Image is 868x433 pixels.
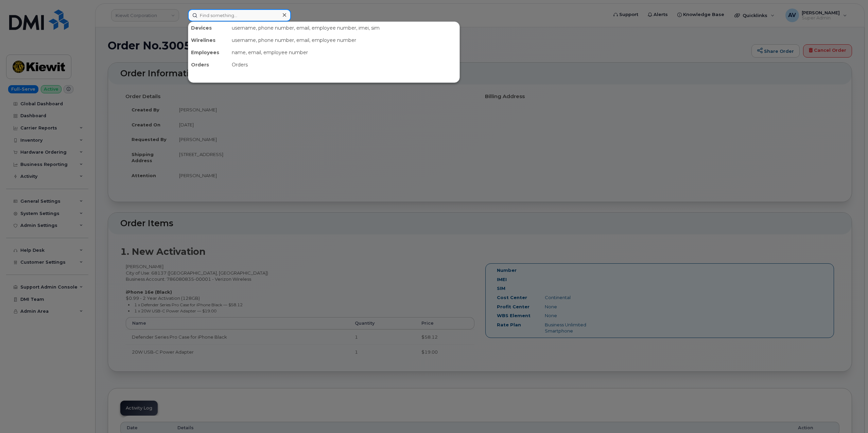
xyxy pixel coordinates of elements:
[229,22,459,34] div: username, phone number, email, employee number, imei, sim
[188,46,229,59] div: Employees
[229,34,459,46] div: username, phone number, email, employee number
[188,34,229,46] div: Wirelines
[229,59,459,71] div: Orders
[188,22,229,34] div: Devices
[229,46,459,59] div: name, email, employee number
[188,59,229,71] div: Orders
[838,403,863,428] iframe: Messenger Launcher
